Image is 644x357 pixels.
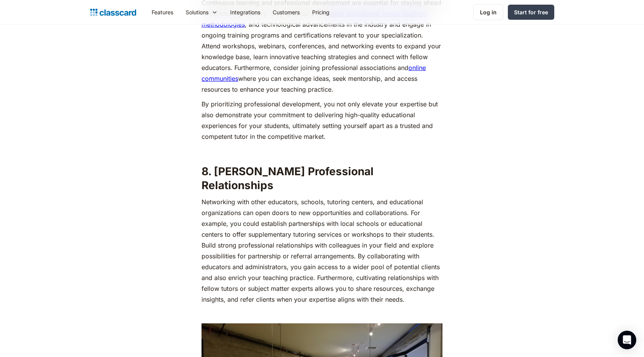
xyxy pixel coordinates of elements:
[618,331,636,349] div: Open Intercom Messenger
[266,3,306,21] a: Customers
[202,309,442,319] p: ‍
[202,64,426,82] a: online communities
[514,8,548,16] div: Start for free
[90,7,136,18] a: home
[508,5,554,20] a: Start for free
[202,196,442,305] p: Networking with other educators, schools, tutoring centers, and educational organizations can ope...
[202,164,442,193] h2: 8. [PERSON_NAME] Professional Relationships
[202,99,442,142] p: By prioritizing professional development, you not only elevate your expertise but also demonstrat...
[224,3,266,21] a: Integrations
[306,3,336,21] a: Pricing
[473,4,503,20] a: Log in
[202,146,442,157] p: ‍
[145,3,179,21] a: Features
[202,10,427,28] a: teaching methodologies
[186,8,208,16] div: Solutions
[179,3,224,21] div: Solutions
[480,8,497,16] div: Log in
